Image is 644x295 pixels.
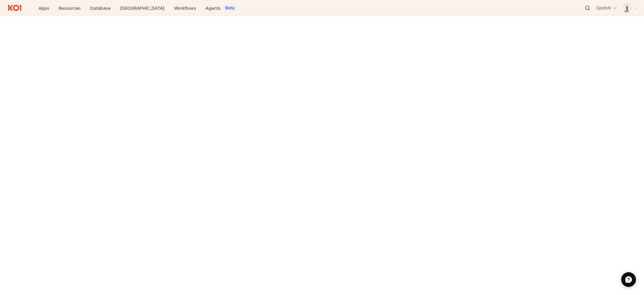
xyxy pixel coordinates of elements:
[86,3,115,13] a: Database
[202,3,240,13] a: AgentsBeta
[225,5,234,11] label: Beta
[116,3,169,13] a: [GEOGRAPHIC_DATA]
[596,5,611,11] p: OpenAI
[35,3,53,13] a: Apps
[5,3,24,13] img: Return to home page
[55,3,85,13] a: Resources
[170,3,200,13] a: Workflows
[593,4,620,12] button: OpenAI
